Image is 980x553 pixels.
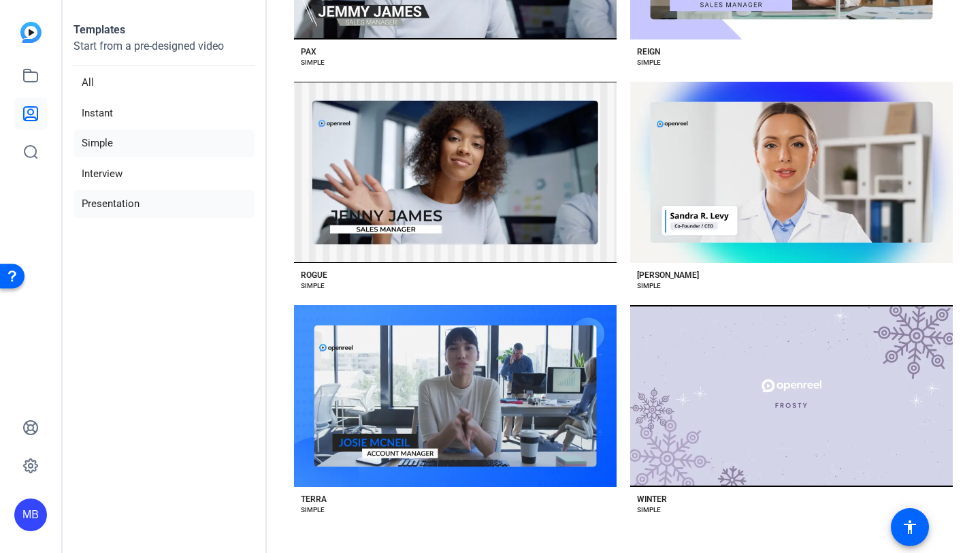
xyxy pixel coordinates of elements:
button: Template image [294,82,617,264]
button: Template image [630,305,953,487]
div: MB [14,499,47,531]
div: REIGN [637,46,660,57]
div: SIMPLE [637,281,661,291]
div: PAX [301,46,316,57]
img: blue-gradient.svg [20,22,42,43]
div: TERRA [301,494,327,505]
li: All [73,69,255,97]
div: ROGUE [301,270,327,281]
strong: Templates [73,23,125,36]
div: [PERSON_NAME] [637,270,699,281]
li: Simple [73,129,255,157]
div: SIMPLE [637,57,661,68]
li: Interview [73,160,255,188]
button: Template image [294,305,617,487]
li: Presentation [73,190,255,218]
p: Start from a pre-designed video [73,38,255,66]
li: Instant [73,99,255,127]
div: SIMPLE [301,281,325,291]
button: Template image [630,82,953,264]
mat-icon: accessibility [902,519,918,535]
div: WINTER [637,494,667,505]
div: SIMPLE [301,57,325,68]
div: SIMPLE [637,505,661,516]
div: SIMPLE [301,505,325,516]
